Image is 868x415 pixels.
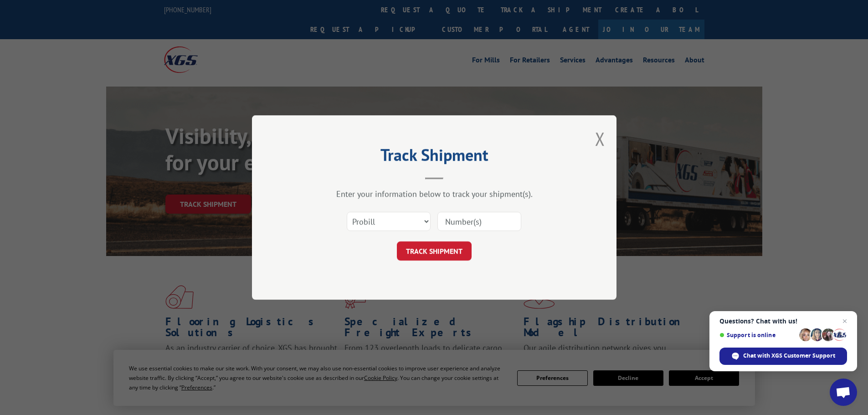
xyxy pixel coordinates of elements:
[595,127,605,151] button: Close modal
[719,348,847,365] div: Chat with XGS Customer Support
[830,379,857,406] div: Open chat
[437,212,521,231] input: Number(s)
[397,241,472,261] button: TRACK SHIPMENT
[719,318,847,325] span: Questions? Chat with us!
[719,332,796,338] span: Support is online
[839,316,850,327] span: Close chat
[743,352,835,360] span: Chat with XGS Customer Support
[298,149,571,166] h2: Track Shipment
[298,189,571,199] div: Enter your information below to track your shipment(s).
